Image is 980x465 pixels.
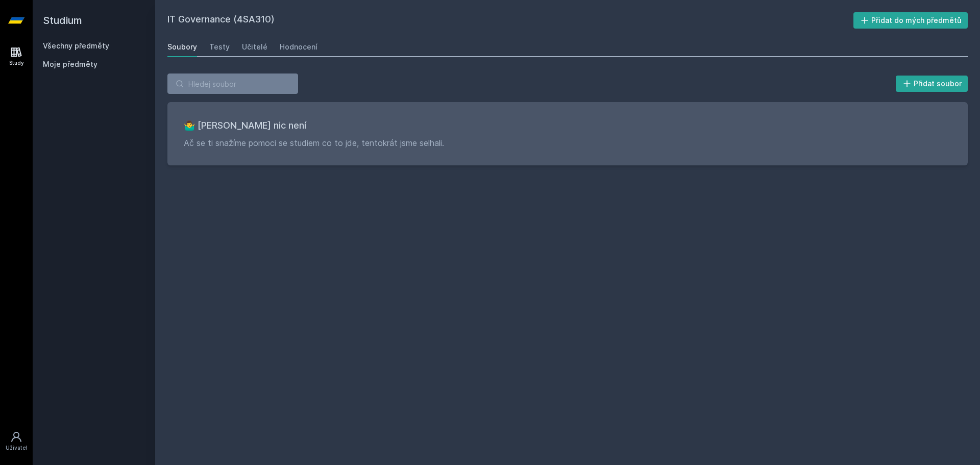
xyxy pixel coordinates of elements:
a: Soubory [167,37,197,57]
button: Přidat soubor [896,76,968,92]
a: Uživatel [2,426,31,457]
div: Učitelé [242,42,267,52]
p: Ač se ti snažíme pomoci se studiem co to jde, tentokrát jsme selhali. [184,137,951,149]
a: Study [2,41,31,72]
a: Učitelé [242,37,267,57]
input: Hledej soubor [167,74,298,94]
h2: IT Governance (4SA310) [167,12,853,29]
h3: 🤷‍♂️ [PERSON_NAME] nic není [184,118,951,133]
a: Všechny předměty [43,41,109,50]
div: Soubory [167,42,197,52]
div: Hodnocení [280,42,317,52]
a: Hodnocení [280,37,317,57]
div: Study [9,59,24,67]
div: Uživatel [6,444,27,452]
a: Testy [209,37,230,57]
button: Přidat do mých předmětů [853,12,968,29]
span: Moje předměty [43,59,97,69]
div: Testy [209,42,230,52]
